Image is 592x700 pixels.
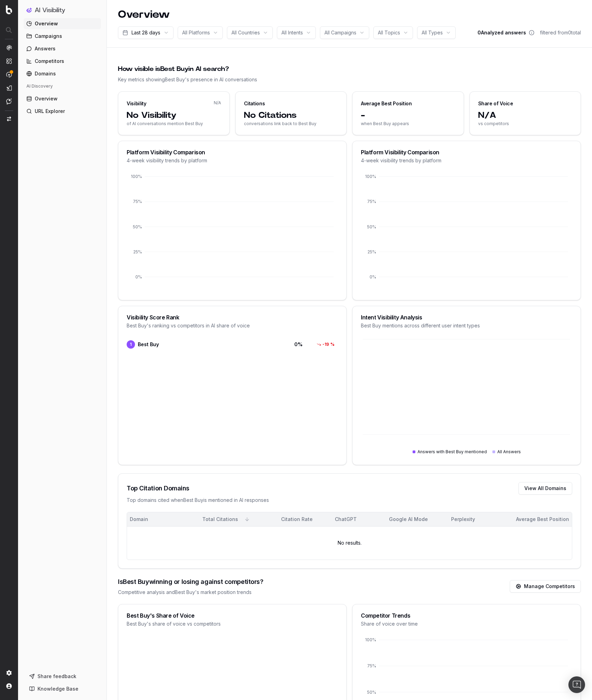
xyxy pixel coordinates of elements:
[35,45,56,52] span: Answers
[118,64,581,74] div: How visible is Best Buy in AI search?
[24,43,101,54] a: Answers
[26,671,98,682] button: Share feedback
[568,676,585,693] div: Open Intercom Messenger
[168,516,238,523] div: Total Citations
[118,76,581,83] div: Key metrics showing Best Buy 's presence in AI conversations
[361,149,572,155] div: Platform Visibility Comparison
[6,670,12,676] img: Setting
[361,157,572,164] div: 4-week visibility trends by platform
[361,620,572,627] div: Share of voice over time
[35,95,58,102] span: Overview
[6,683,12,689] img: My account
[492,449,521,455] div: All Answers
[6,72,12,78] img: Activation
[361,121,455,127] span: when Best Buy appears
[481,516,569,523] div: Average Best Position
[244,110,338,121] span: No Citations
[127,157,338,164] div: 4-week visibility trends by platform
[365,174,376,179] tspan: 100%
[362,516,428,523] div: Google AI Mode
[6,85,12,91] img: Studio
[127,149,338,155] div: Platform Visibility Comparison
[35,58,64,65] span: Competitors
[6,98,12,104] img: Assist
[6,58,12,64] img: Intelligence
[6,5,12,14] img: Botify logo
[510,580,581,593] a: Manage Competitors
[318,516,357,523] div: ChatGPT
[133,199,142,204] tspan: 75%
[127,497,572,504] div: Top domains cited when Best Buy is mentioned in AI responses
[478,110,573,121] span: N/A
[24,106,101,117] a: URL Explorer
[127,121,221,127] span: of AI conversations mention Best Buy
[35,108,65,115] span: URL Explorer
[361,315,572,320] div: Intent Visibility Analysis
[24,81,101,92] div: AI Discovery
[35,7,65,14] h1: AI Visibility
[35,20,58,27] span: Overview
[367,199,376,204] tspan: 75%
[361,322,572,329] div: Best Buy mentions across different user intent types
[24,31,101,42] a: Campaigns
[365,637,376,642] tspan: 100%
[127,613,338,618] div: Best Buy's Share of Voice
[130,516,163,523] div: Domain
[135,274,142,279] tspan: 0%
[127,340,135,349] span: 1
[138,341,159,348] span: Best Buy
[133,224,142,229] tspan: 50%
[37,673,76,680] span: Share feedback
[367,249,376,254] tspan: 25%
[324,29,356,36] span: All Campaigns
[127,322,338,329] div: Best Buy 's ranking vs competitors in AI share of voice
[133,249,142,254] tspan: 25%
[131,174,142,179] tspan: 100%
[35,33,62,40] span: Campaigns
[26,6,98,15] button: AI Visibility
[24,56,101,67] a: Competitors
[477,29,526,36] span: 0 Analyzed answers
[118,589,263,596] div: Competitive analysis and Best Buy 's market position trends
[127,315,338,320] div: Visibility Score Rank
[281,29,303,36] span: All Intents
[361,613,572,618] div: Competitor Trends
[367,224,376,229] tspan: 50%
[478,121,573,127] span: vs competitors
[214,100,221,106] span: N/A
[24,93,101,104] a: Overview
[378,29,400,36] span: All Topics
[127,110,221,121] span: No Visibility
[413,449,487,455] div: Answers with Best Buy mentioned
[6,45,12,50] img: Analytics
[118,8,170,21] h1: Overview
[24,68,101,79] a: Domains
[275,341,303,348] span: 0 %
[433,516,475,523] div: Perplexity
[478,100,513,107] div: Share of Voice
[35,70,56,77] span: Domains
[118,577,263,587] div: Is Best Buy winning or losing against competitors?
[518,482,572,495] button: View All Domains
[127,620,338,627] div: Best Buy's share of voice vs competitors
[24,18,101,29] a: Overview
[182,29,210,36] span: All Platforms
[313,341,338,348] div: -19
[540,29,581,36] span: filtered from 0 total
[361,110,455,121] span: -
[127,526,572,560] td: No results.
[367,690,376,695] tspan: 50%
[370,274,376,279] tspan: 0%
[244,121,338,127] span: conversations link back to Best Buy
[127,100,146,107] div: Visibility
[26,683,98,694] a: Knowledge Base
[259,516,313,523] div: Citation Rate
[244,100,265,107] div: Citations
[127,483,189,493] div: Top Citation Domains
[361,100,412,107] div: Average Best Position
[7,116,11,121] img: Switch project
[37,685,78,692] span: Knowledge Base
[231,29,260,36] span: All Countries
[330,342,335,347] span: %
[367,664,376,669] tspan: 75%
